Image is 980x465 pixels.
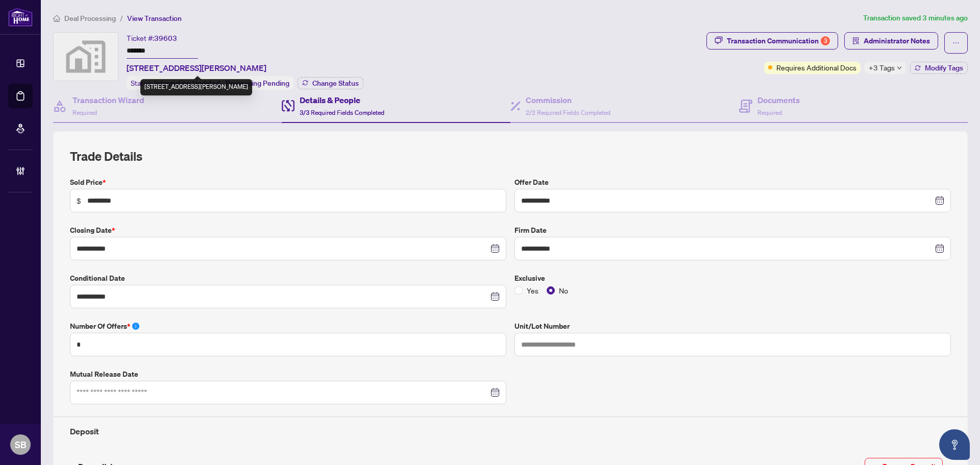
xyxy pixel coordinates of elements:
div: Transaction Communication [727,33,830,49]
button: Modify Tags [910,62,968,74]
span: SB [15,437,27,452]
h2: Trade Details [70,148,951,164]
label: Mutual Release Date [70,369,506,380]
span: [STREET_ADDRESS][PERSON_NAME] [127,62,266,74]
label: Exclusive [514,273,951,284]
span: Information Updated - Processing Pending [154,79,289,88]
button: Open asap [939,429,970,460]
span: 39603 [154,34,177,43]
h4: Transaction Wizard [72,94,144,106]
span: No [555,285,572,296]
h4: Details & People [300,94,384,106]
article: Transaction saved 3 minutes ago [863,12,968,24]
button: Administrator Notes [844,32,938,50]
div: [STREET_ADDRESS][PERSON_NAME] [140,79,252,95]
span: Required [757,109,782,116]
label: Unit/Lot Number [514,321,951,332]
button: Transaction Communication3 [706,32,838,50]
div: Status: [127,76,293,90]
span: Change Status [312,80,359,87]
div: Ticket #: [127,32,177,44]
span: info-circle [132,323,139,330]
label: Offer Date [514,177,951,188]
label: Conditional Date [70,273,506,284]
span: down [897,65,902,70]
img: logo [8,8,33,27]
span: Requires Additional Docs [776,62,856,73]
h4: Documents [757,94,800,106]
div: 3 [821,36,830,45]
span: home [53,15,60,22]
span: ellipsis [952,39,960,46]
label: Number of offers [70,321,506,332]
label: Closing Date [70,225,506,236]
h4: Deposit [70,425,951,437]
span: Administrator Notes [864,33,930,49]
span: Yes [523,285,543,296]
span: +3 Tags [869,62,895,74]
li: / [120,12,123,24]
span: 3/3 Required Fields Completed [300,109,384,116]
label: Firm Date [514,225,951,236]
label: Sold Price [70,177,506,188]
span: 2/2 Required Fields Completed [526,109,610,116]
span: Required [72,109,97,116]
h4: Commission [526,94,610,106]
span: solution [852,37,860,44]
span: Deal Processing [64,14,116,23]
span: Modify Tags [925,64,963,71]
img: svg%3e [54,33,118,81]
span: View Transaction [127,14,182,23]
button: Change Status [298,77,363,89]
span: $ [77,195,81,206]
